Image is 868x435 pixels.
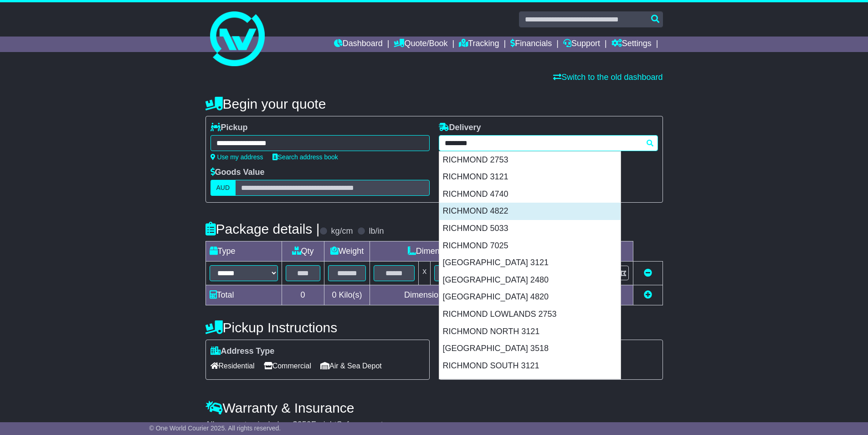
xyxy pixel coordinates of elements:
[272,153,338,161] a: Search address book
[439,374,621,392] div: RICHMOND VALE 2323
[211,180,236,196] label: AUD
[332,290,336,299] span: 0
[439,203,621,220] div: RICHMOND 4822
[439,123,481,133] label: Delivery
[320,359,382,373] span: Air & Sea Depot
[211,168,265,178] label: Goods Value
[149,425,281,432] span: © One World Courier 2025. All rights reserved.
[205,420,663,430] div: All our quotes include a $ FreightSafe warranty.
[324,241,370,262] td: Weight
[644,268,652,278] a: Remove this item
[205,320,430,335] h4: Pickup Instructions
[331,226,353,236] label: kg/cm
[644,290,652,299] a: Add new item
[211,346,275,356] label: Address Type
[439,220,621,237] div: RICHMOND 5033
[205,285,282,305] td: Total
[439,237,621,255] div: RICHMOND 7025
[439,186,621,203] div: RICHMOND 4740
[563,37,600,52] a: Support
[439,357,621,375] div: RICHMOND SOUTH 3121
[282,285,324,305] td: 0
[439,323,621,341] div: RICHMOND NORTH 3121
[298,420,311,429] span: 250
[211,359,255,373] span: Residential
[334,37,383,52] a: Dashboard
[439,340,621,357] div: [GEOGRAPHIC_DATA] 3518
[211,123,248,133] label: Pickup
[282,241,324,262] td: Qty
[439,306,621,323] div: RICHMOND LOWLANDS 2753
[510,37,552,52] a: Financials
[439,135,658,151] typeahead: Please provide city
[439,152,621,169] div: RICHMOND 2753
[370,285,539,305] td: Dimensions in Centimetre(s)
[439,254,621,272] div: [GEOGRAPHIC_DATA] 3121
[553,73,663,82] a: Switch to the old dashboard
[439,288,621,306] div: [GEOGRAPHIC_DATA] 4820
[324,285,370,305] td: Kilo(s)
[369,226,384,236] label: lb/in
[370,241,539,262] td: Dimensions (L x W x H)
[419,262,431,285] td: x
[459,37,499,52] a: Tracking
[205,221,320,236] h4: Package details |
[211,153,263,161] a: Use my address
[439,168,621,186] div: RICHMOND 3121
[264,359,311,373] span: Commercial
[205,96,663,111] h4: Begin your quote
[394,37,447,52] a: Quote/Book
[439,272,621,289] div: [GEOGRAPHIC_DATA] 2480
[205,400,663,415] h4: Warranty & Insurance
[205,241,282,262] td: Type
[611,37,652,52] a: Settings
